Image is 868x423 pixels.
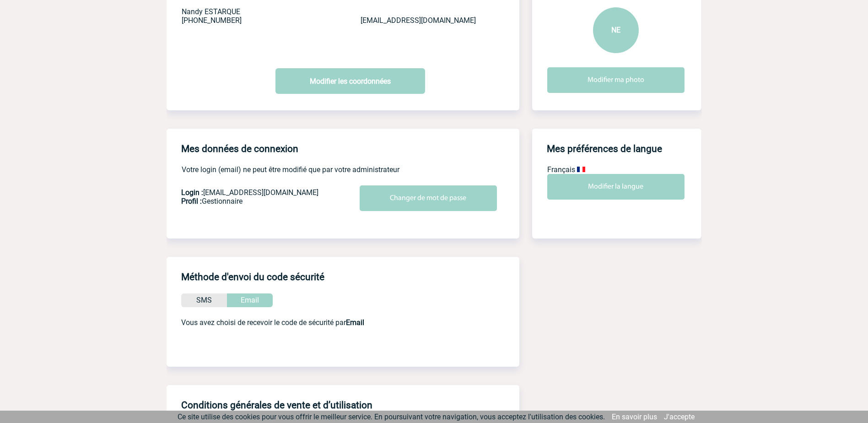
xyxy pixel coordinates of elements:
span: [PHONE_NUMBER] [182,16,242,25]
img: fr [577,167,585,172]
input: Modifier ma photo [547,67,685,93]
p: Vous avez choisi de recevoir le code de sécurité par [181,318,519,327]
p: Votre login (email) ne peut être modifié que par votre administrateur [182,165,519,174]
input: Modifier la langue [547,174,685,200]
span: NE [611,26,620,34]
p: [EMAIL_ADDRESS][DOMAIN_NAME] [181,188,356,197]
a: Modifier les coordonnées [275,68,425,94]
p: Gestionnaire [181,197,356,206]
span: [EMAIL_ADDRESS][DOMAIN_NAME] [361,16,476,25]
span: Ce site utilise des cookies pour vous offrir le meilleur service. En poursuivant votre navigation... [178,412,605,421]
h4: Conditions générales de vente et d’utilisation [181,400,372,411]
span: ESTARQUE [205,7,240,16]
a: J'accepte [664,412,695,421]
h4: Mes préférences de langue [547,143,662,154]
h4: Mes données de connexion [181,143,298,154]
h4: Méthode d'envoi du code sécurité [181,271,324,282]
input: Changer de mot de passe [360,185,497,211]
a: En savoir plus [612,412,657,421]
span: Login : [181,188,203,197]
b: Email [346,318,364,327]
p: Email [241,293,259,307]
span: Nandy [182,7,203,16]
span: Français [547,165,575,174]
span: Profil : [181,197,202,206]
p: SMS [196,293,212,307]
